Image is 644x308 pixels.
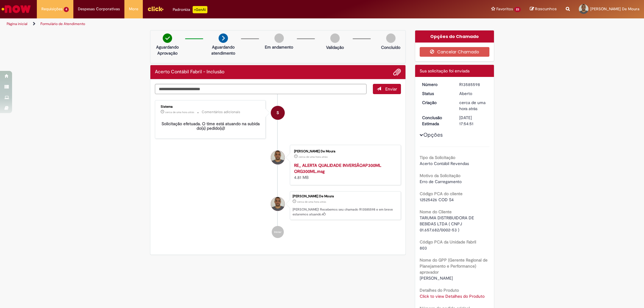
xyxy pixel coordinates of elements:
textarea: Digite sua mensagem aqui... [155,84,367,94]
p: Validação [326,44,344,50]
span: 803 [420,245,427,251]
b: Solicitação efetuada. O time está atuando na subida do(s) pedido(s)! [162,121,261,131]
span: Favoritos [496,6,513,12]
p: +GenAi [193,6,207,13]
h2: Acerto Contábil Fabril - Inclusão Histórico de tíquete [155,69,224,75]
span: Acerto Contábil Revendas [420,161,469,166]
b: Tipo da Solicitação [420,155,455,160]
b: Código PCA da Unidade Fabril [420,239,476,245]
time: 01/10/2025 11:54:46 [297,200,326,204]
span: cerca de uma hora atrás [459,100,485,111]
img: arrow-next.png [219,33,228,43]
span: Erro de Carregamento [420,179,462,184]
ul: Histórico de tíquete [155,94,401,244]
span: Sua solicitação foi enviada [420,68,469,74]
span: S [277,106,279,120]
div: [PERSON_NAME] De Moura [293,195,398,198]
span: Requisições [41,6,62,12]
span: cerca de uma hora atrás [299,155,328,159]
div: 4.81 MB [294,162,395,180]
div: Emerson Nunes De Moura [271,151,285,164]
time: 01/10/2025 11:50:54 [299,155,328,159]
span: cerca de uma hora atrás [165,110,194,114]
span: More [129,6,138,12]
div: Aberto [459,90,487,97]
span: cerca de uma hora atrás [297,200,326,204]
div: [DATE] 17:54:51 [459,115,487,127]
img: ServiceNow [1,3,32,15]
time: 01/10/2025 11:54:53 [165,110,194,114]
span: TARUMA DISTRIBUIDORA DE BEBIDAS LTDA ( CNPJ 01.657.682/0002-53 ) [420,215,475,233]
span: Enviar [385,86,397,92]
dt: Status [418,90,455,97]
img: img-circle-grey.png [274,33,284,43]
div: [PERSON_NAME] De Moura [294,150,395,153]
p: [PERSON_NAME]! Recebemos seu chamado R13585598 e em breve estaremos atuando. [293,207,398,217]
span: 12525426 COD S4 [420,197,454,202]
div: Sistema [161,105,261,109]
div: Emerson Nunes De Moura [271,197,285,211]
a: RE_ ALERTA QUALIDADE INVERSÃOAP300ML ORG300ML.msg [294,163,381,174]
b: Motivo da Solicitação [420,173,460,178]
span: 4 [64,7,69,12]
a: Click to view Detalhes do Produto [420,294,485,299]
span: 23 [514,7,521,12]
small: Comentários adicionais [202,110,240,115]
button: Enviar [373,84,401,94]
img: img-circle-grey.png [386,33,396,43]
p: Aguardando atendimento [209,44,238,56]
p: Em andamento [265,44,293,50]
ul: Trilhas de página [5,18,425,30]
div: Padroniza [173,6,207,13]
div: Opções do Chamado [415,30,494,43]
span: Despesas Corporativas [78,6,120,12]
a: Página inicial [7,21,27,26]
button: Adicionar anexos [393,68,401,76]
img: check-circle-green.png [163,33,172,43]
a: Rascunhos [530,6,557,12]
p: Aguardando Aprovação [153,44,182,56]
dt: Número [418,81,455,87]
span: [PERSON_NAME] [420,275,453,281]
p: Concluído [381,44,400,50]
dt: Criação [418,100,455,106]
img: img-circle-grey.png [330,33,340,43]
dt: Conclusão Estimada [418,115,455,127]
span: Rascunhos [535,6,557,12]
div: System [271,106,285,120]
span: [PERSON_NAME] De Moura [590,6,639,11]
b: Nome do Cliente [420,209,452,214]
b: Detalhes do Produto [420,287,459,293]
div: 01/10/2025 11:54:46 [459,100,487,112]
button: Cancelar Chamado [420,47,489,57]
img: click_logo_yellow_360x200.png [147,4,164,13]
a: Formulário de Atendimento [40,21,85,26]
li: Emerson Nunes De Moura [155,191,401,220]
time: 01/10/2025 11:54:46 [459,100,485,111]
b: Nome do GPP (Gerente Regional de Planejamento e Performance) aprovador [420,257,488,275]
div: R13585598 [459,81,487,87]
b: Código PCA do cliente [420,191,463,196]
